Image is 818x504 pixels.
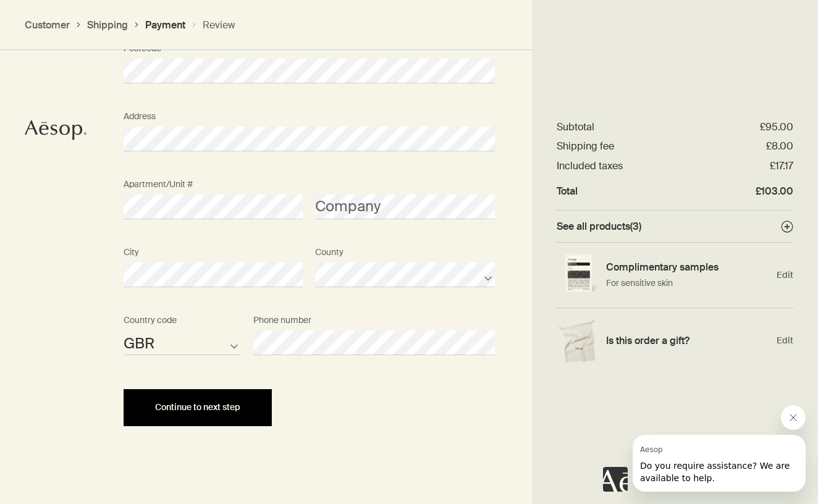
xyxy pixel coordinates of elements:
[203,19,235,31] button: Review
[557,254,600,296] img: Single sample sachet
[557,140,614,153] dt: Shipping fee
[87,19,128,31] button: Shipping
[557,185,578,198] dt: Total
[781,405,806,430] iframe: Close message from Aesop
[155,403,240,412] span: Continue to next step
[606,261,770,274] h4: Complimentary samples
[777,335,793,346] span: Edit
[606,334,770,347] h4: Is this order a gift?
[315,262,494,287] select: County
[777,269,793,281] span: Edit
[633,435,806,492] iframe: Message from Aesop
[603,405,806,492] div: Aesop says "Do you require assistance? We are available to help.". Open messaging window to conti...
[766,140,793,153] dd: £8.00
[124,330,241,355] select: Country code
[557,319,600,363] img: Gift wrap example
[557,159,623,172] dt: Included taxes
[557,308,793,373] div: Edit
[756,185,793,198] dd: £103.00
[124,59,495,83] input: Postcode
[124,127,495,151] input: Address
[557,243,793,308] div: Edit
[760,120,793,133] dd: £95.00
[557,120,594,133] dt: Subtotal
[124,195,303,219] input: Apartment/Unit #
[253,330,495,355] input: Phone number
[124,389,272,426] button: Continue to next step
[557,220,641,233] span: See all products ( 3 )
[557,220,793,233] button: See all products(3)
[315,195,494,219] input: Company
[606,277,770,290] p: For sensitive skin
[603,467,628,492] iframe: no content
[770,159,793,172] dd: £17.17
[124,262,303,287] input: City
[25,19,70,31] button: Customer
[145,19,185,31] button: Payment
